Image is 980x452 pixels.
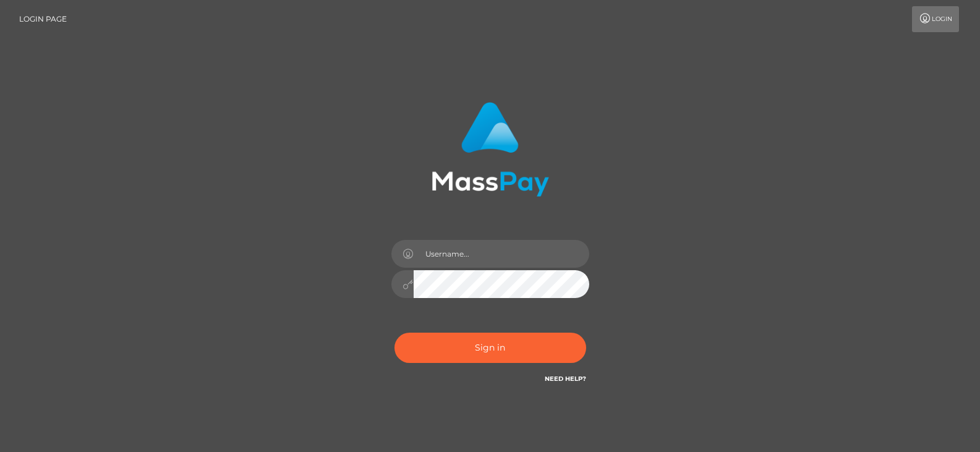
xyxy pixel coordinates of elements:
[912,6,959,32] a: Login
[414,240,589,268] input: Username...
[394,333,586,363] button: Sign in
[432,102,549,197] img: MassPay Login
[19,6,67,32] a: Login Page
[545,375,586,383] a: Need Help?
